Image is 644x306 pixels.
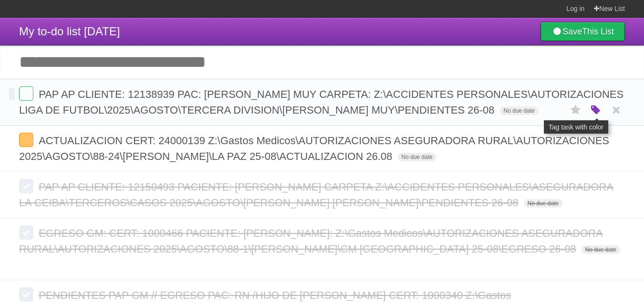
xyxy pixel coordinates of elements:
label: Done [19,225,33,240]
span: ACTUALIZACION CERT: 24000139 Z:\Gastos Medicos\AUTORIZACIONES ASEGURADORA RURAL\AUTORIZACIONES 20... [19,135,609,162]
span: My to-do list [DATE] [19,25,120,38]
label: Star task [567,102,585,118]
span: PAP AP CLIENTE: 12138939 PAC: [PERSON_NAME] MUY CARPETA: Z:\ACCIDENTES PERSONALES\AUTORIZACIONES ... [19,88,624,116]
label: Done [19,287,33,302]
span: PAP AP CLIENTE: 12150493 PACIENTE: [PERSON_NAME] CARPETA Z:\ACCIDENTES PERSONALES\ASEGURADORA LA ... [19,181,613,209]
label: Done [19,133,33,147]
span: No due date [500,106,538,115]
span: EGRESO GM: CERT: 1000466 PACIENTE: [PERSON_NAME]: Z:\Gastos Medicos\AUTORIZACIONES ASEGURADORA RU... [19,227,603,255]
label: Done [19,179,33,193]
span: No due date [582,245,620,254]
span: No due date [398,153,436,161]
a: SaveThis List [541,22,625,41]
label: Done [19,86,33,101]
b: This List [582,27,614,36]
span: No due date [524,199,562,208]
